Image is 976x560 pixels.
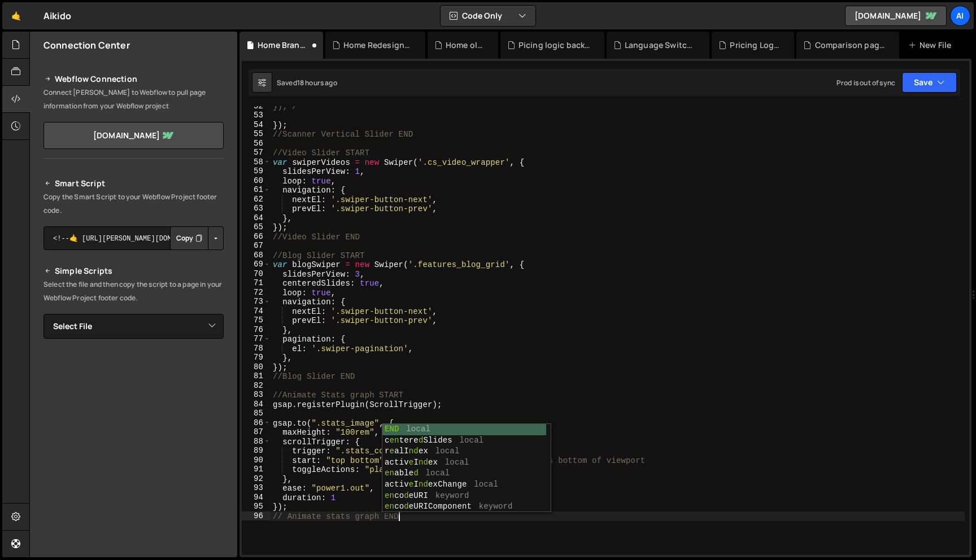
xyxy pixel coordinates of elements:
div: 94 [242,493,271,502]
div: 87 [242,427,271,437]
div: Comparison pages.js [815,40,886,51]
div: 55 [242,129,271,139]
button: Copy [170,226,208,250]
div: 62 [242,195,271,204]
h2: Connection Center [43,39,130,51]
div: 18 hours ago [297,78,337,88]
div: 77 [242,334,271,344]
div: Language Switcher.js [625,40,696,51]
div: 61 [242,185,271,195]
h2: Webflow Connection [43,72,224,86]
a: 🤙 [2,2,30,29]
div: Home Branch.js [258,40,310,51]
div: 63 [242,204,271,213]
div: 88 [242,437,271,447]
div: 85 [242,409,271,418]
div: 96 [242,511,271,521]
div: 84 [242,400,271,409]
div: 74 [242,307,271,316]
div: 82 [242,381,271,391]
div: 73 [242,297,271,307]
div: 78 [242,344,271,353]
h2: Simple Scripts [43,264,224,278]
div: Pricing Logic.js [730,40,781,51]
div: 95 [242,502,271,511]
div: 79 [242,353,271,362]
button: Save [902,72,957,93]
div: 67 [242,241,271,251]
div: 70 [242,269,271,279]
iframe: YouTube video player [43,357,225,459]
div: 59 [242,167,271,176]
div: 72 [242,288,271,297]
div: 64 [242,213,271,223]
div: Prod is out of sync [836,78,895,88]
div: Picing logic backup.js [518,40,591,51]
div: 90 [242,456,271,465]
div: Aikido [43,9,71,23]
div: 58 [242,158,271,167]
div: 66 [242,232,271,242]
div: 75 [242,316,271,325]
a: [DOMAIN_NAME] [845,6,947,26]
div: 52 [242,102,271,111]
div: Button group with nested dropdown [170,226,224,250]
div: 93 [242,483,271,493]
div: 86 [242,418,271,428]
p: Select the file and then copy the script to a page in your Webflow Project footer code. [43,278,224,305]
div: 91 [242,465,271,474]
div: 60 [242,176,271,186]
div: New File [908,40,956,51]
div: 81 [242,371,271,381]
div: 89 [242,446,271,456]
p: Connect [PERSON_NAME] to Webflow to pull page information from your Webflow project [43,86,224,113]
div: Home Redesigned.js [343,40,412,51]
div: 71 [242,278,271,288]
div: 56 [242,139,271,148]
div: Saved [277,78,337,88]
a: [DOMAIN_NAME] [43,122,224,149]
a: Ai [950,6,970,26]
div: 54 [242,120,271,130]
div: 80 [242,362,271,372]
div: 92 [242,474,271,484]
button: Code Only [441,6,535,26]
div: 83 [242,390,271,400]
div: 68 [242,251,271,260]
div: 65 [242,222,271,232]
div: 57 [242,148,271,158]
div: 69 [242,260,271,269]
h2: Smart Script [43,177,224,190]
div: 53 [242,111,271,120]
div: 76 [242,325,271,335]
p: Copy the Smart Script to your Webflow Project footer code. [43,190,224,217]
textarea: <!--🤙 [URL][PERSON_NAME][DOMAIN_NAME]> <script>document.addEventListener("DOMContentLoaded", func... [43,226,224,250]
div: Home old.js [446,40,485,51]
